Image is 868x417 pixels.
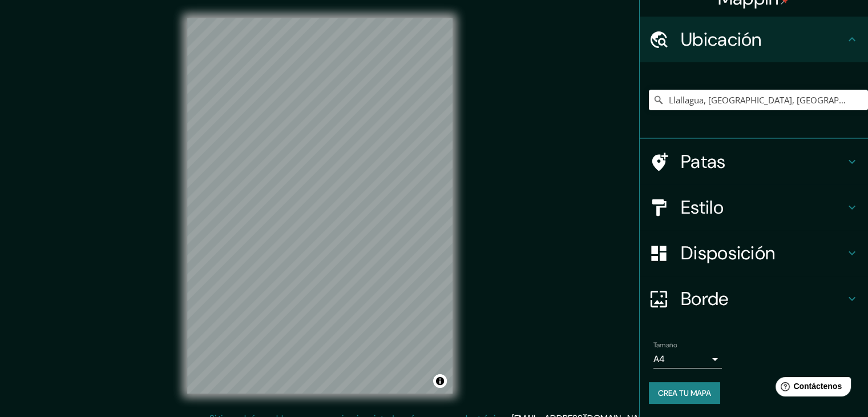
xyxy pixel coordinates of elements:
font: Patas [681,150,726,174]
font: Crea tu mapa [658,388,711,398]
font: Estilo [681,195,724,219]
iframe: Lanzador de widgets de ayuda [766,372,855,404]
div: Patas [640,139,868,185]
input: Elige tu ciudad o zona [649,90,868,110]
canvas: Mapa [187,18,453,394]
div: Estilo [640,185,868,230]
div: A4 [653,350,722,368]
div: Borde [640,276,868,322]
div: Ubicación [640,17,868,62]
button: Activar o desactivar atribución [433,374,447,388]
button: Crea tu mapa [649,382,720,404]
font: Ubicación [681,27,762,51]
font: A4 [653,353,665,365]
font: Tamaño [653,340,677,350]
font: Disposición [681,241,775,265]
div: Disposición [640,230,868,276]
font: Borde [681,287,729,311]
